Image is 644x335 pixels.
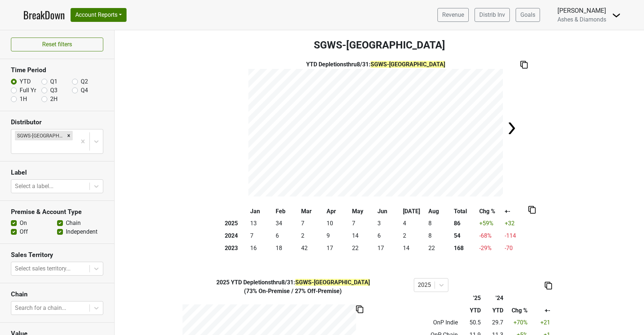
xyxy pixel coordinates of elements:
[505,304,529,317] th: Chg %
[529,304,552,317] th: +-
[11,251,103,259] h3: Sales Territory
[11,169,103,176] h3: Label
[460,292,483,304] th: '25
[81,77,88,86] label: Q2
[516,8,540,22] a: Goals
[223,230,248,242] th: 2024
[299,218,325,230] td: 7
[557,16,606,23] span: Ashes & Diamonds
[216,279,231,286] span: 2025
[460,317,483,329] td: 50.5
[115,39,644,51] h3: SGWS-[GEOGRAPHIC_DATA]
[11,38,103,51] button: Reset filters
[50,86,57,95] label: Q3
[350,218,376,230] td: 7
[529,317,552,329] td: +21
[20,77,31,86] label: YTD
[66,219,81,227] label: Chain
[50,95,57,104] label: 2H
[248,242,274,254] td: 16
[15,131,65,140] div: SGWS-[GEOGRAPHIC_DATA]
[20,86,36,95] label: Full Yr
[177,287,408,296] div: ( 73% On-Premise / 27% Off-Premise )
[460,304,483,317] th: YTD
[503,218,528,230] td: +32
[299,230,325,242] td: 2
[66,227,97,236] label: Independent
[350,242,376,254] td: 22
[50,77,57,86] label: Q1
[401,218,427,230] td: 4
[223,242,248,254] th: 2023
[274,218,299,230] td: 34
[401,205,427,218] th: [DATE]
[520,61,528,69] img: Copy to clipboard
[452,205,477,218] th: Total
[350,205,376,218] th: May
[376,205,401,218] th: Jun
[11,118,103,126] h3: Distributor
[325,242,350,254] td: 17
[356,305,363,313] img: Copy to clipboard
[482,292,505,304] th: '24
[248,205,274,218] th: Jan
[248,218,274,230] td: 13
[452,242,477,254] th: 168
[477,205,503,218] th: Chg %
[427,242,452,254] td: 22
[475,8,510,22] a: Distrib Inv
[427,230,452,242] td: 8
[452,218,477,230] th: 86
[274,205,299,218] th: Feb
[223,218,248,230] th: 2025
[299,242,325,254] td: 42
[401,242,427,254] td: 14
[482,304,505,317] th: YTD
[528,206,536,214] img: Copy to clipboard
[23,7,65,23] a: BreakDown
[545,282,552,289] img: Copy to clipboard
[11,291,103,298] h3: Chain
[452,230,477,242] th: 54
[376,230,401,242] td: 6
[376,218,401,230] td: 3
[325,218,350,230] td: 10
[274,242,299,254] td: 18
[248,230,274,242] td: 7
[11,66,103,74] h3: Time Period
[350,230,376,242] td: 14
[503,205,528,218] th: +-
[371,61,445,68] span: SGWS-[GEOGRAPHIC_DATA]
[177,278,408,287] div: YTD Depletions thru 8/31 :
[248,60,503,69] div: YTD Depletions thru 8/31 :
[504,121,519,136] img: Arrow right
[20,219,27,227] label: On
[325,205,350,218] th: Apr
[81,86,88,95] label: Q4
[557,6,606,15] div: [PERSON_NAME]
[437,8,469,22] a: Revenue
[477,230,503,242] td: -68 %
[427,218,452,230] td: 8
[427,205,452,218] th: Aug
[482,317,505,329] td: 29.7
[299,205,325,218] th: Mar
[20,227,28,236] label: Off
[71,8,127,22] button: Account Reports
[477,218,503,230] td: +59 %
[295,279,370,286] span: SGWS-[GEOGRAPHIC_DATA]
[503,230,528,242] td: -114
[274,230,299,242] td: 6
[376,242,401,254] td: 17
[11,208,103,216] h3: Premise & Account Type
[503,242,528,254] td: -70
[612,11,621,20] img: Dropdown Menu
[505,317,529,329] td: +70 %
[414,317,460,329] td: OnP Indie
[325,230,350,242] td: 9
[65,131,73,140] div: Remove SGWS-TX
[20,95,27,104] label: 1H
[477,242,503,254] td: -29 %
[401,230,427,242] td: 2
